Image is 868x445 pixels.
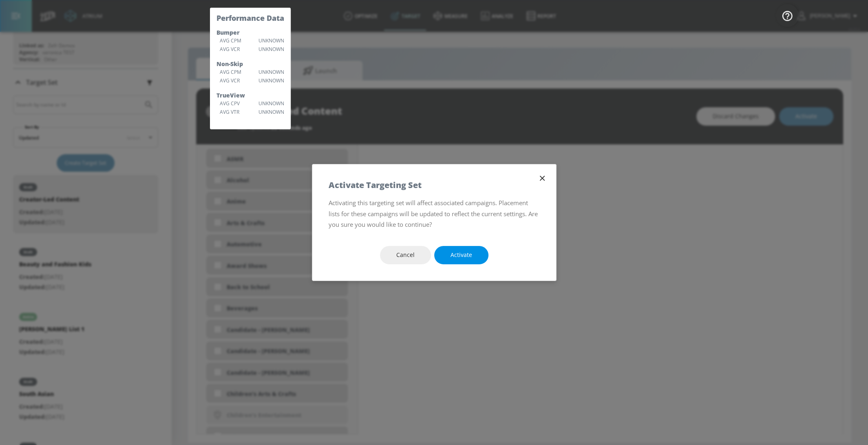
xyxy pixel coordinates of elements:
[329,181,422,189] h5: Activate Targeting Set
[434,246,488,264] button: Activate
[329,197,540,230] p: Activating this targeting set will affect associated campaigns. Placement lists for these campaig...
[776,4,799,27] button: Open Resource Center
[451,250,472,260] span: Activate
[396,250,415,260] span: Cancel
[380,246,431,264] button: Cancel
